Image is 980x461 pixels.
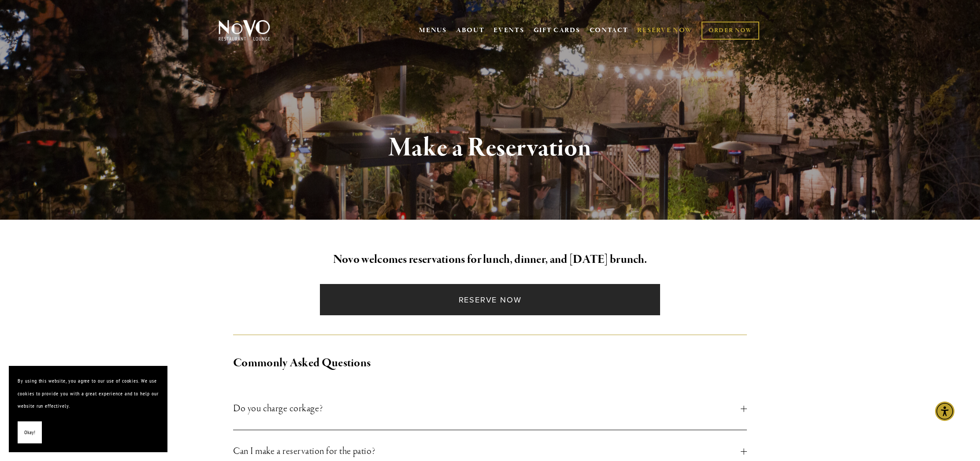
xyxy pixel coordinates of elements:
[233,387,747,430] button: Do you charge corkage?
[534,22,580,39] a: GIFT CARDS
[18,375,159,413] p: By using this website, you agree to our use of cookies. We use cookies to provide you with a grea...
[24,426,35,439] span: Okay!
[18,421,42,444] button: Okay!
[702,22,759,40] a: ORDER NOW
[217,19,272,41] img: Novo Restaurant &amp; Lounge
[494,26,524,35] a: EVENTS
[320,284,660,315] a: Reserve Now
[419,26,447,35] a: MENUS
[935,402,954,421] div: Accessibility Menu
[233,401,741,417] span: Do you charge corkage?
[590,22,628,39] a: CONTACT
[233,443,741,459] span: Can I make a reservation for the patio?
[456,26,485,35] a: ABOUT
[637,22,693,39] a: RESERVE NOW
[9,366,167,452] section: Cookie banner
[233,251,747,269] h2: Novo welcomes reservations for lunch, dinner, and [DATE] brunch.
[389,131,592,165] strong: Make a Reservation
[233,354,747,372] h2: Commonly Asked Questions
